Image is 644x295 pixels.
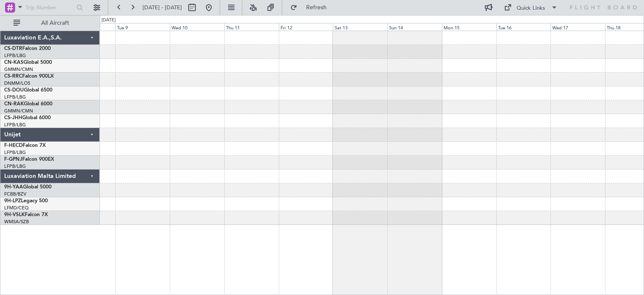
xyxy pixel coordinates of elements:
[551,23,605,31] div: Wed 17
[170,23,224,31] div: Wed 10
[442,23,496,31] div: Mon 15
[279,23,333,31] div: Fri 12
[4,149,26,156] a: LFPB/LBG
[517,4,545,13] div: Quick Links
[115,23,170,31] div: Tue 9
[4,157,54,162] a: F-GPNJFalcon 900EX
[4,108,33,114] a: GMMN/CMN
[4,66,33,73] a: GMMN/CMN
[4,88,24,93] span: CS-DOU
[4,46,22,51] span: CS-DTR
[4,52,26,59] a: LFPB/LBG
[4,46,51,51] a: CS-DTRFalcon 2000
[224,23,279,31] div: Thu 11
[4,205,29,211] a: LFMD/CEQ
[299,5,334,10] span: Refresh
[4,122,26,128] a: LFPB/LBG
[4,191,26,197] a: FCBB/BZV
[496,23,551,31] div: Tue 16
[4,102,24,107] span: CN-RAK
[4,143,46,148] a: F-HECDFalcon 7X
[22,20,88,26] span: All Aircraft
[286,1,337,14] button: Refresh
[4,143,23,148] span: F-HECD
[4,60,52,65] a: CN-KASGlobal 5000
[333,23,387,31] div: Sat 13
[4,80,30,86] a: DNMM/LOS
[4,185,23,190] span: 9H-YAA
[4,115,51,120] a: CS-JHHGlobal 6000
[4,88,52,93] a: CS-DOUGlobal 6500
[4,212,25,217] span: 9H-VSLK
[4,74,54,79] a: CS-RRCFalcon 900LX
[4,94,26,100] a: LFPB/LBG
[500,1,562,14] button: Quick Links
[4,60,23,65] span: CN-KAS
[4,185,52,190] a: 9H-YAAGlobal 5000
[101,17,116,24] div: [DATE]
[4,163,26,170] a: LFPB/LBG
[9,16,91,30] button: All Aircraft
[4,212,48,217] a: 9H-VSLKFalcon 7X
[4,157,22,162] span: F-GPNJ
[4,102,52,107] a: CN-RAKGlobal 6000
[4,198,48,204] a: 9H-LPZLegacy 500
[4,115,22,120] span: CS-JHH
[4,74,22,79] span: CS-RRC
[26,1,74,14] input: Trip Number
[4,219,29,225] a: WMSA/SZB
[387,23,442,31] div: Sun 14
[4,198,21,204] span: 9H-LPZ
[143,4,182,11] span: [DATE] - [DATE]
